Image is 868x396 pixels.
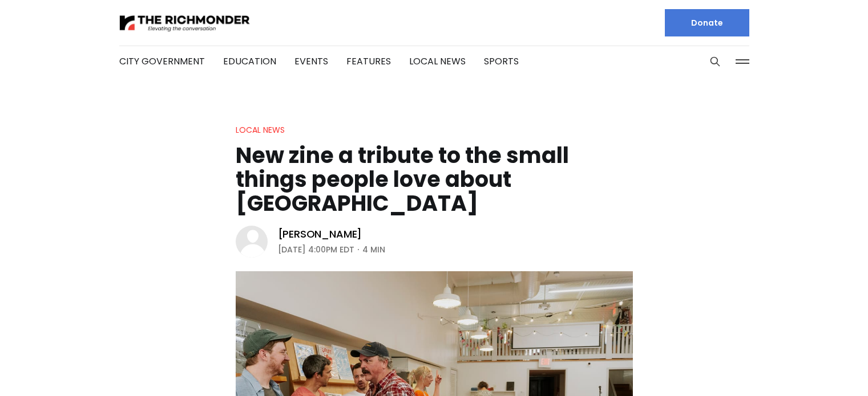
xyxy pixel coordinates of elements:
[484,55,519,68] a: Sports
[706,53,724,70] button: Search this site
[119,13,251,33] img: The Richmonder
[772,340,868,396] iframe: portal-trigger
[362,243,385,256] span: 4 min
[236,144,633,215] h1: New zine a tribute to the small things people love about [GEOGRAPHIC_DATA]
[278,227,362,241] a: [PERSON_NAME]
[665,9,749,36] a: Donate
[223,55,276,68] a: Education
[346,55,391,68] a: Features
[294,55,328,68] a: Events
[236,124,285,136] a: Local News
[409,55,466,68] a: Local News
[278,243,354,256] time: [DATE] 4:00PM EDT
[119,55,205,68] a: City Government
